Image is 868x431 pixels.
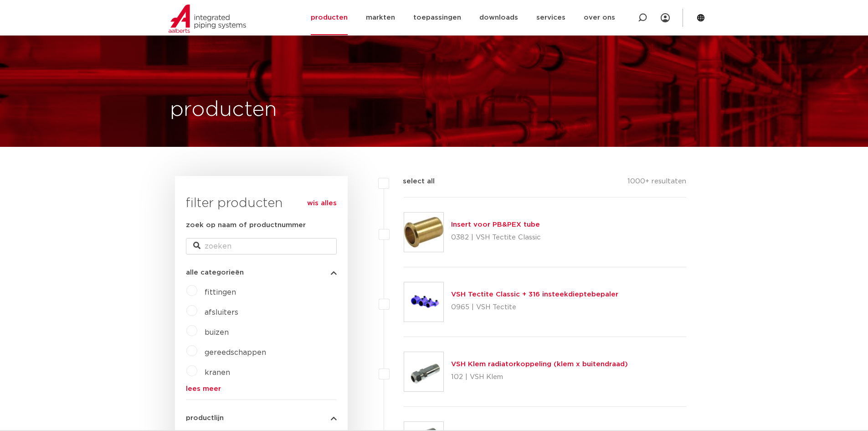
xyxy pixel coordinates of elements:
a: VSH Klem radiatorkoppeling (klem x buitendraad) [451,361,628,368]
button: productlijn [186,415,337,421]
a: buizen [205,329,229,336]
input: zoeken [186,238,337,254]
p: 102 | VSH Klem [451,370,628,384]
img: Thumbnail for VSH Tectite Classic + 316 insteekdieptebepaler [404,282,443,322]
a: kranen [205,369,230,376]
img: Thumbnail for VSH Klem radiatorkoppeling (klem x buitendraad) [404,352,443,391]
p: 1000+ resultaten [627,176,686,190]
a: VSH Tectite Classic + 316 insteekdieptebepaler [451,291,618,298]
a: gereedschappen [205,349,266,356]
span: productlijn [186,415,224,421]
p: 0382 | VSH Tectite Classic [451,230,541,245]
img: Thumbnail for Insert voor PB&PEX tube [404,213,443,252]
a: lees meer [186,385,337,392]
a: fittingen [205,289,236,296]
span: alle categorieën [186,269,244,276]
label: zoek op naam of productnummer [186,220,306,231]
h3: filter producten [186,194,337,213]
a: Insert voor PB&PEX tube [451,221,540,228]
a: wis alles [307,198,337,209]
a: afsluiters [205,309,238,316]
p: 0965 | VSH Tectite [451,300,618,315]
label: select all [389,176,435,187]
button: alle categorieën [186,269,337,276]
h1: producten [170,95,277,125]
